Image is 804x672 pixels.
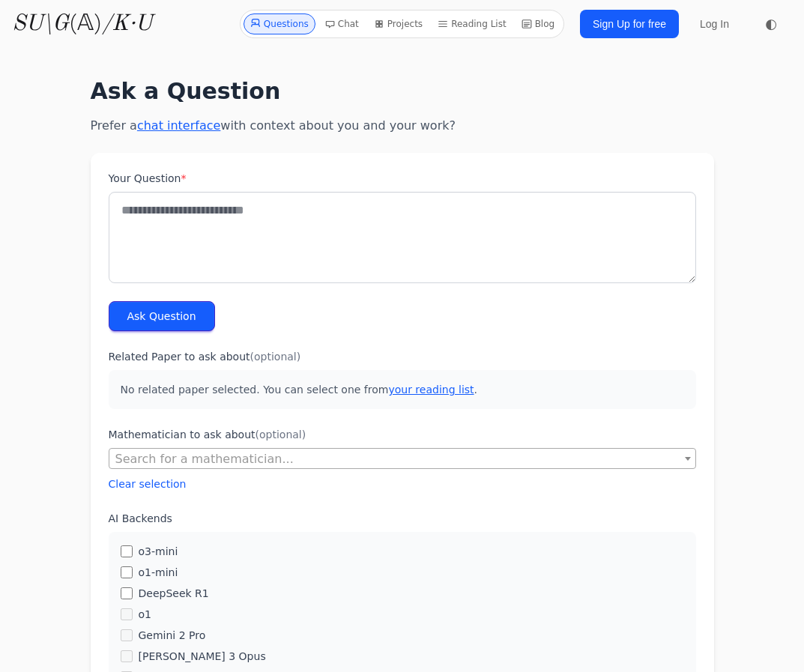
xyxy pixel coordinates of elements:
[388,384,474,396] a: your reading list
[139,649,266,664] label: [PERSON_NAME] 3 Opus
[580,10,679,38] a: Sign Up for free
[109,427,696,442] label: Mathematician to ask about
[91,117,714,135] p: Prefer a with context about you and your work?
[256,429,306,441] span: (optional)
[765,17,777,31] span: ◐
[102,13,152,35] i: /K·U
[109,449,695,470] span: Search for a mathematician...
[91,78,714,105] h1: Ask a Question
[432,13,513,34] a: Reading List
[516,13,561,34] a: Blog
[139,565,178,580] label: o1-mini
[109,301,215,331] button: Ask Question
[137,118,220,133] a: chat interface
[12,13,69,35] i: SU\G
[139,586,209,601] label: DeepSeek R1
[109,476,187,491] button: Clear selection
[250,351,301,363] span: (optional)
[115,452,294,466] span: Search for a mathematician...
[12,10,152,37] a: SU\G(𝔸)/K·U
[109,511,696,526] label: AI Backends
[109,448,696,469] span: Search for a mathematician...
[109,171,696,186] label: Your Question
[109,370,696,409] p: No related paper selected. You can select one from .
[109,349,696,364] label: Related Paper to ask about
[139,607,151,622] label: o1
[756,9,786,39] button: ◐
[139,544,178,559] label: o3-mini
[691,10,738,37] a: Log In
[244,13,315,34] a: Questions
[368,13,429,34] a: Projects
[318,13,365,34] a: Chat
[139,628,206,643] label: Gemini 2 Pro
